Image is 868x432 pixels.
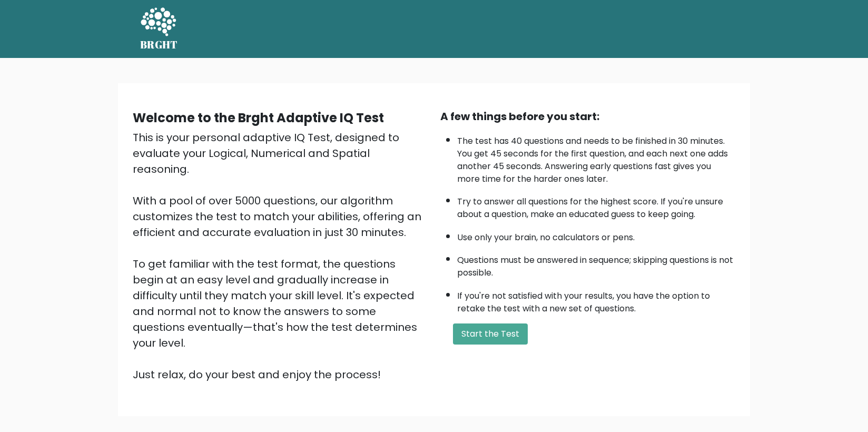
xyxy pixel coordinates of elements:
[440,109,735,124] div: A few things before you start:
[457,190,735,221] li: Try to answer all questions for the highest score. If you're unsure about a question, make an edu...
[140,4,178,54] a: BRGHT
[457,249,735,279] li: Questions must be answered in sequence; skipping questions is not possible.
[133,130,428,382] div: This is your personal adaptive IQ Test, designed to evaluate your Logical, Numerical and Spatial ...
[457,226,735,244] li: Use only your brain, no calculators or pens.
[140,38,178,51] h5: BRGHT
[453,323,528,345] button: Start the Test
[457,284,735,315] li: If you're not satisfied with your results, you have the option to retake the test with a new set ...
[133,109,384,126] b: Welcome to the Brght Adaptive IQ Test
[457,130,735,185] li: The test has 40 questions and needs to be finished in 30 minutes. You get 45 seconds for the firs...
